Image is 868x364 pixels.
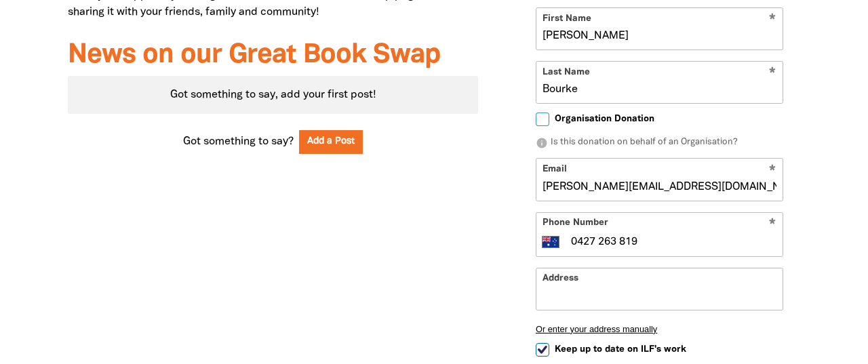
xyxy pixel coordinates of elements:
[536,343,549,357] input: Keep up to date on ILF's work
[536,324,783,334] button: Or enter your address manually
[555,113,654,125] span: Organisation Donation
[299,130,363,154] button: Add a Post
[183,134,294,150] span: Got something to say?
[68,41,478,70] h3: News on our Great Book Swap
[536,136,783,150] p: Is this donation on behalf of an Organisation?
[536,137,548,149] i: info
[68,76,478,114] div: Got something to say, add your first post!
[555,343,686,356] span: Keep up to date on ILF's work
[68,76,478,114] div: Paginated content
[536,113,549,126] input: Organisation Donation
[769,218,776,231] i: Required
